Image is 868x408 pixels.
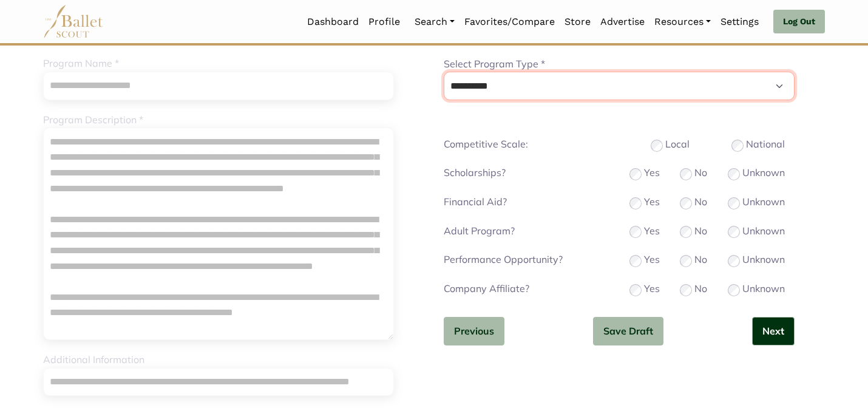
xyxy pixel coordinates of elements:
label: Unknown [742,223,785,239]
label: Unknown [742,252,785,268]
label: Yes [644,165,660,181]
label: Financial Aid? [444,194,619,211]
label: Select Program Type * [444,56,545,72]
label: Yes [644,281,660,297]
label: Yes [644,252,660,268]
label: Local [665,137,690,152]
label: Company Affiliate? [444,281,619,298]
label: Unknown [742,281,785,297]
label: Competitive Scale: [444,137,619,154]
label: No [694,252,707,268]
label: Yes [644,223,660,239]
label: Scholarships? [444,165,619,182]
label: Unknown [742,165,785,181]
a: Search [410,9,459,35]
label: Unknown [742,194,785,210]
label: No [694,194,707,210]
a: Resources [649,9,716,35]
a: Dashboard [302,9,364,35]
a: Store [560,9,595,35]
label: No [694,281,707,297]
a: Log Out [773,10,825,34]
label: No [694,165,707,181]
label: Performance Opportunity? [444,252,619,269]
label: Adult Program? [444,223,619,240]
a: Advertise [595,9,649,35]
button: Next [752,317,795,345]
a: Profile [364,9,405,35]
label: No [694,223,707,239]
label: Yes [644,194,660,210]
button: Save Draft [593,317,663,345]
button: Previous [444,317,504,345]
a: Settings [716,9,764,35]
a: Favorites/Compare [459,9,560,35]
label: National [746,137,785,152]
